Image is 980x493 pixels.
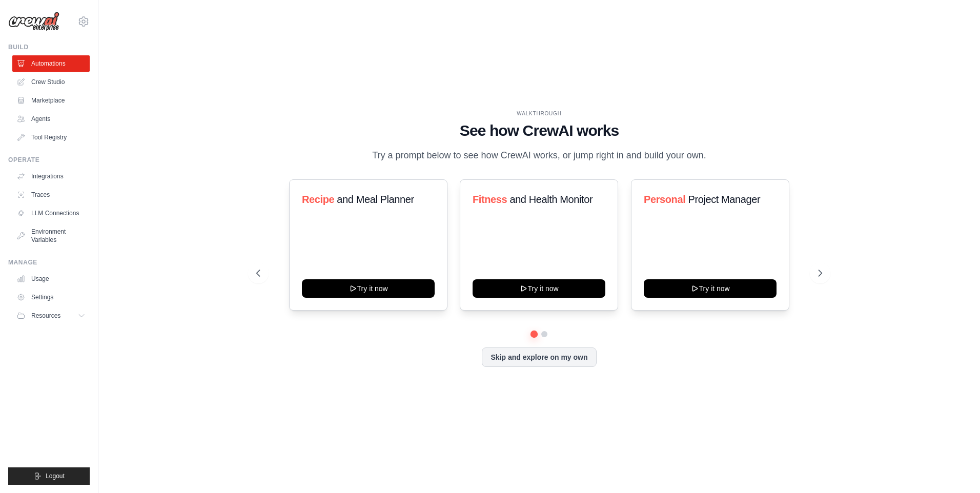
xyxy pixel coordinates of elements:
[8,12,59,31] img: Logo
[302,279,435,298] button: Try it now
[8,258,90,266] div: Manage
[482,347,596,367] button: Skip and explore on my own
[12,111,90,127] a: Agents
[12,289,90,305] a: Settings
[12,92,90,109] a: Marketplace
[12,307,90,324] button: Resources
[644,194,685,205] span: Personal
[46,472,65,480] span: Logout
[31,312,60,320] span: Resources
[688,194,760,205] span: Project Manager
[302,194,334,205] span: Recipe
[256,110,822,117] div: WALKTHROUGH
[12,187,90,203] a: Traces
[8,156,90,164] div: Operate
[510,194,593,205] span: and Health Monitor
[337,194,414,205] span: and Meal Planner
[12,223,90,248] a: Environment Variables
[8,467,90,485] button: Logout
[12,74,90,90] a: Crew Studio
[367,148,711,163] p: Try a prompt below to see how CrewAI works, or jump right in and build your own.
[256,121,822,140] h1: See how CrewAI works
[12,271,90,287] a: Usage
[12,129,90,146] a: Tool Registry
[644,279,777,298] button: Try it now
[12,205,90,221] a: LLM Connections
[12,168,90,184] a: Integrations
[12,55,90,72] a: Automations
[473,194,507,205] span: Fitness
[8,43,90,51] div: Build
[473,279,605,298] button: Try it now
